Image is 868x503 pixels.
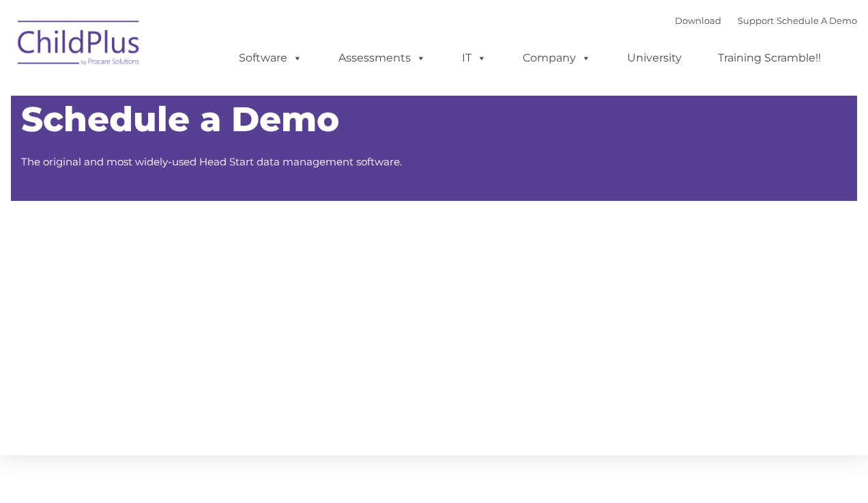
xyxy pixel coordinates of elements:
[777,15,857,26] a: Schedule A Demo
[613,44,695,72] a: University
[675,15,721,26] a: Download
[11,11,147,79] img: ChildPlus by Procare Solutions
[675,15,857,26] font: |
[509,44,605,72] a: Company
[21,98,339,140] span: Schedule a Demo
[21,155,402,168] span: The original and most widely-used Head Start data management software.
[448,44,500,72] a: IT
[325,44,439,72] a: Assessments
[738,15,774,26] a: Support
[704,44,835,72] a: Training Scramble!!
[225,44,316,72] a: Software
